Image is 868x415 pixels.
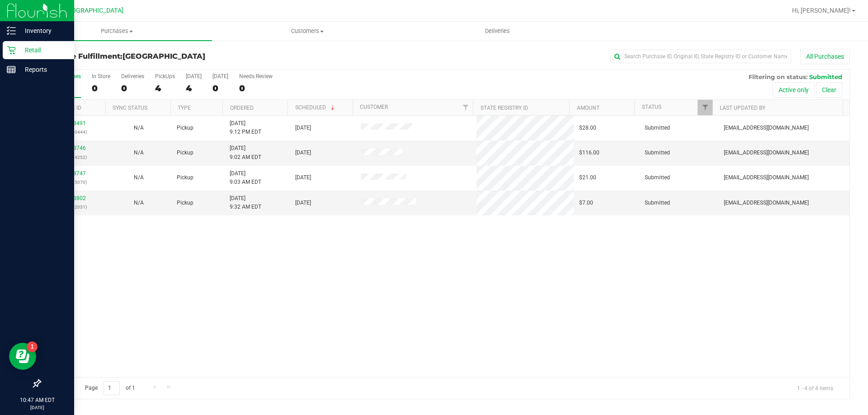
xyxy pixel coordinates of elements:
[212,27,402,35] span: Customers
[295,199,311,207] span: [DATE]
[295,124,311,132] span: [DATE]
[579,124,596,132] span: $28.00
[360,104,388,110] a: Customer
[22,27,212,35] span: Purchases
[16,25,70,36] p: Inventory
[7,46,16,55] inline-svg: Retail
[61,170,86,177] a: 12018747
[212,83,228,93] div: 0
[473,27,522,35] span: Deliveries
[77,381,142,395] span: Page of 1
[186,73,202,79] div: [DATE]
[4,396,70,404] p: 10:47 AM EDT
[809,73,842,80] span: Submitted
[816,82,842,98] button: Clear
[645,199,670,207] span: Submitted
[123,52,205,61] span: [GEOGRAPHIC_DATA]
[178,105,191,111] a: Type
[9,343,36,370] iframe: Resource center
[230,169,261,187] span: [DATE] 9:03 AM EDT
[577,105,599,111] a: Amount
[92,83,110,93] div: 0
[186,83,202,93] div: 4
[800,49,850,64] button: All Purchases
[40,52,310,61] h3: Purchase Fulfillment:
[579,173,596,182] span: $21.00
[134,174,144,181] span: Not Applicable
[295,173,311,182] span: [DATE]
[134,200,144,206] span: Not Applicable
[749,73,807,80] span: Filtering on status:
[230,119,261,136] span: [DATE] 9:12 PM EDT
[134,124,144,132] button: N/A
[481,105,528,111] a: State Registry ID
[579,199,593,207] span: $7.00
[121,83,144,93] div: 0
[121,73,144,79] div: Deliveries
[642,104,661,110] a: Status
[773,82,815,98] button: Active only
[177,149,193,157] span: Pickup
[724,199,809,207] span: [EMAIL_ADDRESS][DOMAIN_NAME]
[61,120,86,126] a: 12018491
[61,195,86,201] a: 12018802
[134,149,144,156] span: Not Applicable
[16,45,70,56] p: Retail
[724,149,809,157] span: [EMAIL_ADDRESS][DOMAIN_NAME]
[579,149,599,157] span: $116.00
[458,100,473,115] a: Filter
[698,100,712,115] a: Filter
[16,64,70,75] p: Reports
[645,149,670,157] span: Submitted
[61,145,86,151] a: 12018746
[720,105,765,111] a: Last Updated By
[177,124,193,132] span: Pickup
[239,83,273,93] div: 0
[134,199,144,207] button: N/A
[610,50,791,63] input: Search Purchase ID, Original ID, State Registry ID or Customer Name...
[792,7,851,14] span: Hi, [PERSON_NAME]!
[230,194,261,211] span: [DATE] 9:32 AM EDT
[724,173,809,182] span: [EMAIL_ADDRESS][DOMAIN_NAME]
[27,341,38,352] iframe: Resource center unread badge
[212,73,228,79] div: [DATE]
[177,173,193,182] span: Pickup
[104,381,120,395] input: 1
[134,149,144,157] button: N/A
[645,124,670,132] span: Submitted
[61,7,123,14] span: [GEOGRAPHIC_DATA]
[155,83,175,93] div: 4
[295,149,311,157] span: [DATE]
[212,22,402,41] a: Customers
[177,199,193,207] span: Pickup
[790,381,840,395] span: 1 - 4 of 4 items
[134,125,144,131] span: Not Applicable
[4,404,70,411] p: [DATE]
[230,144,261,161] span: [DATE] 9:02 AM EDT
[724,124,809,132] span: [EMAIL_ADDRESS][DOMAIN_NAME]
[230,105,254,111] a: Ordered
[645,173,670,182] span: Submitted
[22,22,212,41] a: Purchases
[113,105,147,111] a: Sync Status
[402,22,593,41] a: Deliveries
[134,173,144,182] button: N/A
[295,104,336,111] a: Scheduled
[7,65,16,74] inline-svg: Reports
[7,26,16,35] inline-svg: Inventory
[155,73,175,79] div: PickUps
[92,73,110,79] div: In Store
[239,73,273,79] div: Needs Review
